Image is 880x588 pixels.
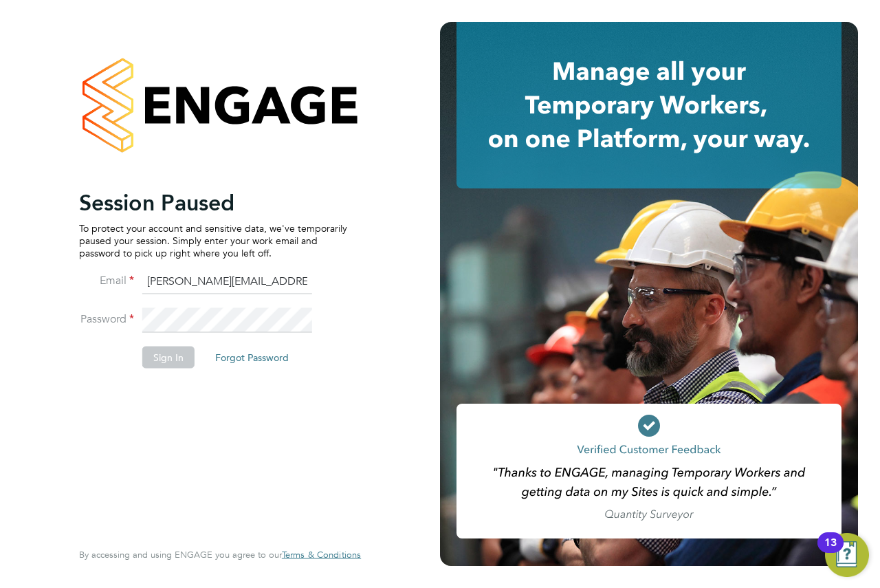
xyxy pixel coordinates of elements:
[282,549,361,560] a: Terms & Conditions
[142,346,195,368] button: Sign In
[282,549,361,560] span: Terms & Conditions
[142,270,312,294] input: Enter your work email...
[204,346,300,368] button: Forgot Password
[79,549,361,560] span: By accessing and using ENGAGE you agree to our
[79,221,347,259] p: To protect your account and sensitive data, we've temporarily paused your session. Simply enter y...
[824,543,837,560] div: 13
[825,533,869,577] button: Open Resource Center, 13 new notifications
[79,188,347,216] h2: Session Paused
[79,273,134,287] label: Email
[79,312,134,326] label: Password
